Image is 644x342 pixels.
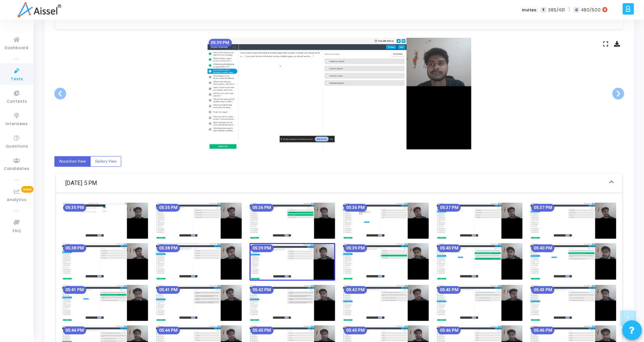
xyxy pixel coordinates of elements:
[531,204,555,212] mat-chip: 05:37 PM
[63,244,86,252] mat-chip: 05:38 PM
[531,244,555,252] mat-chip: 05:40 PM
[344,327,367,335] mat-chip: 05:45 PM
[438,327,461,335] mat-chip: 05:46 PM
[21,186,33,193] span: New
[156,285,242,321] img: screenshot-1757765516326.jpeg
[581,7,601,13] span: 480/500
[156,243,242,279] img: screenshot-1757765335662.jpeg
[157,244,180,252] mat-chip: 05:38 PM
[17,2,61,18] img: logo
[251,244,274,252] mat-chip: 05:39 PM
[7,98,27,105] span: Contests
[62,285,148,321] img: screenshot-1757765486338.jpeg
[56,174,623,193] mat-expansion-panel-header: [DATE] 5 PM
[157,286,180,294] mat-chip: 05:41 PM
[343,243,429,279] img: screenshot-1757765396320.jpeg
[157,204,180,212] mat-chip: 05:35 PM
[569,6,570,14] span: |
[344,244,367,252] mat-chip: 05:39 PM
[6,143,28,150] span: Questions
[65,179,604,188] mat-panel-title: [DATE] 5 PM
[437,285,523,321] img: screenshot-1757765606299.jpeg
[531,327,555,335] mat-chip: 05:46 PM
[250,203,336,239] img: screenshot-1757765186341.jpeg
[156,203,242,239] img: screenshot-1757765156343.jpeg
[531,243,616,279] img: screenshot-1757765456335.jpeg
[63,327,86,335] mat-chip: 05:44 PM
[437,203,523,239] img: screenshot-1757765246288.jpeg
[343,203,429,239] img: screenshot-1757765216318.jpeg
[157,327,180,335] mat-chip: 05:44 PM
[438,204,461,212] mat-chip: 05:37 PM
[62,243,148,279] img: screenshot-1757765305671.jpeg
[531,286,555,294] mat-chip: 05:43 PM
[251,286,274,294] mat-chip: 05:42 PM
[62,203,148,239] img: screenshot-1757765126297.jpeg
[438,286,461,294] mat-chip: 05:43 PM
[437,243,523,279] img: screenshot-1757765426267.jpeg
[522,7,538,13] label: Invites:
[251,327,274,335] mat-chip: 05:45 PM
[250,285,336,321] img: screenshot-1757765546338.jpeg
[54,156,91,167] label: Accordion View
[6,121,28,128] span: Interviews
[11,76,23,83] span: Tests
[4,166,30,172] span: Candidates
[209,39,232,47] mat-chip: 05:39 PM
[344,286,367,294] mat-chip: 05:42 PM
[574,7,579,13] span: C
[5,45,29,52] span: Dashboard
[90,156,121,167] label: Gallery View
[208,38,471,150] img: screenshot-1757765365638.jpeg
[250,243,336,281] img: screenshot-1757765365638.jpeg
[7,197,27,203] span: Analytics
[531,203,616,239] img: screenshot-1757765276313.jpeg
[251,204,274,212] mat-chip: 05:36 PM
[438,244,461,252] mat-chip: 05:40 PM
[63,204,86,212] mat-chip: 05:35 PM
[63,286,86,294] mat-chip: 05:41 PM
[344,204,367,212] mat-chip: 05:36 PM
[548,7,565,13] span: 385/431
[343,285,429,321] img: screenshot-1757765576284.jpeg
[541,7,546,13] span: T
[531,285,616,321] img: screenshot-1757765635315.jpeg
[13,228,21,235] span: FAQ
